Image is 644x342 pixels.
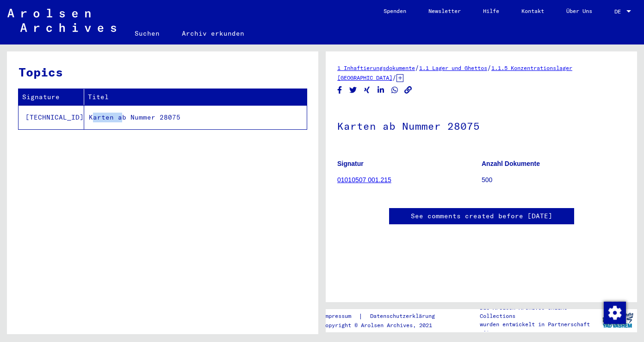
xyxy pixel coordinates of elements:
[362,84,372,96] button: Share on Xing
[7,9,116,32] img: Arolsen_neg.svg
[337,176,391,184] a: 01010507 001.215
[614,8,625,15] span: DE
[390,84,400,96] button: Share on WhatsApp
[337,105,625,146] h1: Karten ab Nummer 28075
[19,89,84,105] th: Signature
[480,304,598,320] p: Die Arolsen Archives Online-Collections
[415,63,419,72] span: /
[84,105,307,129] td: Karten ab Nummer 28075
[124,22,171,44] a: Suchen
[603,301,625,323] div: Zustimmung ändern
[322,311,359,321] a: Impressum
[392,73,396,82] span: /
[348,84,358,96] button: Share on Twitter
[171,22,255,44] a: Archiv erkunden
[363,311,446,321] a: Datenschutzerklärung
[482,160,540,167] b: Anzahl Dokumente
[84,89,307,105] th: Titel
[419,64,487,71] a: 1.1 Lager und Ghettos
[322,311,446,321] div: |
[322,321,446,329] p: Copyright © Arolsen Archives, 2021
[376,84,386,96] button: Share on LinkedIn
[482,175,625,185] p: 500
[480,320,598,337] p: wurden entwickelt in Partnerschaft mit
[601,309,635,332] img: yv_logo.png
[335,84,345,96] button: Share on Facebook
[604,302,626,324] img: Zustimmung ändern
[337,160,364,167] b: Signatur
[403,84,413,96] button: Copy link
[487,63,491,72] span: /
[337,64,415,71] a: 1 Inhaftierungsdokumente
[411,211,552,221] a: See comments created before [DATE]
[19,63,306,81] h3: Topics
[19,105,84,129] td: [TECHNICAL_ID]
